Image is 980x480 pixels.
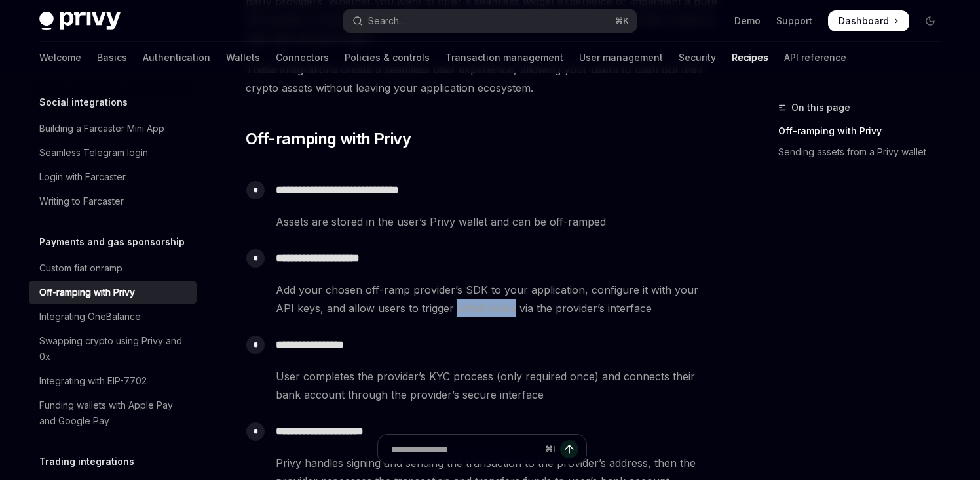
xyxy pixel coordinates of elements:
a: Sending assets from a Privy wallet [778,142,951,163]
a: Recipes [732,42,768,73]
div: Building a Farcaster Mini App [39,121,164,136]
a: Funding wallets with Apple Pay and Google Pay [29,393,197,433]
a: Custom fiat onramp [29,256,197,280]
img: dark logo [39,12,121,30]
input: Ask a question... [391,435,540,464]
h5: Payments and gas sponsorship [39,234,185,250]
div: Search... [368,13,405,29]
a: Writing to Farcaster [29,190,197,213]
a: Support [776,14,812,28]
div: Integrating with EIP-7702 [39,373,147,389]
span: User completes the provider’s KYC process (only required once) and connects their bank account th... [276,367,717,404]
a: Welcome [39,42,81,73]
h5: Social integrations [39,94,128,110]
div: Custom fiat onramp [39,260,122,276]
a: Authentication [143,42,210,73]
span: Add your chosen off-ramp provider’s SDK to your application, configure it with your API keys, and... [276,281,717,317]
a: Transaction management [445,42,563,73]
div: Login with Farcaster [39,169,126,185]
span: Dashboard [839,14,889,28]
h5: Trading integrations [39,454,134,470]
a: Integrating OneBalance [29,305,197,329]
a: Security [679,42,716,73]
a: Off-ramping with Privy [778,121,951,142]
a: Wallets [226,42,260,73]
span: ⌘ K [615,16,629,26]
a: Dashboard [828,10,909,31]
div: Swapping crypto using Privy and 0x [39,333,189,365]
a: Connectors [276,42,329,73]
a: Demo [734,14,761,28]
div: Seamless Telegram login [39,145,148,161]
a: Building a Farcaster Mini App [29,117,197,140]
a: Off-ramping with Privy [29,281,197,304]
div: Off-ramping with Privy [39,285,135,300]
a: Integrating with EIP-7702 [29,369,197,393]
a: User management [579,42,663,73]
a: API reference [784,42,846,73]
a: Login with Farcaster [29,165,197,189]
span: Assets are stored in the user’s Privy wallet and can be off-ramped [276,212,717,231]
a: Seamless Telegram login [29,141,197,165]
a: Basics [97,42,127,73]
button: Toggle dark mode [920,10,941,31]
span: On this page [791,100,850,115]
a: Swapping crypto using Privy and 0x [29,329,197,369]
div: Integrating OneBalance [39,309,141,325]
button: Open search [343,9,637,33]
div: Funding wallets with Apple Pay and Google Pay [39,397,189,429]
span: These integrations create a seamless user experience, allowing your users to cash out their crypt... [246,60,718,97]
a: Policies & controls [345,42,430,73]
span: Off-ramping with Privy [246,129,411,150]
button: Send message [560,440,578,458]
div: Writing to Farcaster [39,193,124,209]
